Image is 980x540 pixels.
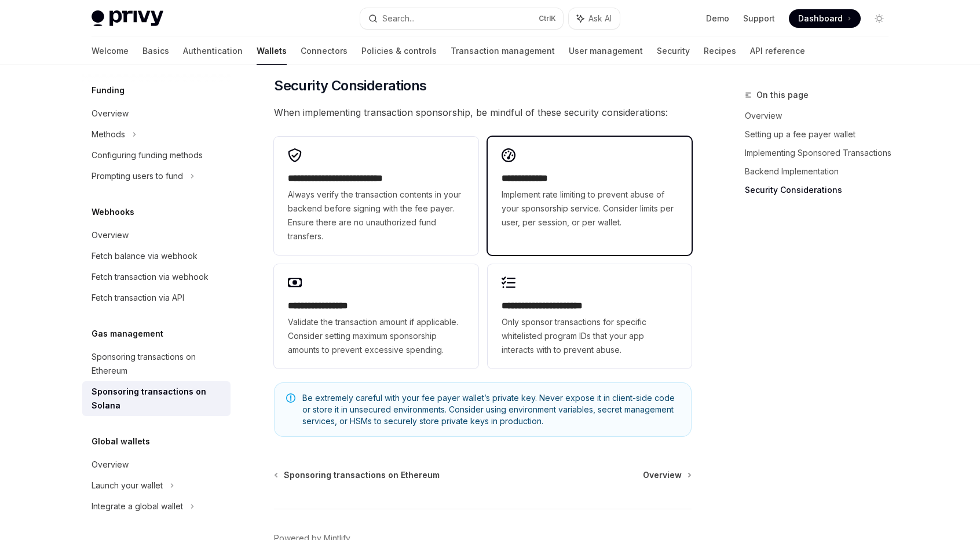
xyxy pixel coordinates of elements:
span: Ask AI [588,13,612,24]
a: Overview [643,469,690,481]
a: Welcome [92,37,129,65]
div: Prompting users to fund [92,169,183,183]
div: Launch your wallet [92,479,163,492]
div: Integrate a global wallet [92,499,183,513]
a: Setting up a fee payer wallet [745,125,898,144]
a: Security [657,37,690,65]
a: Security Considerations [745,181,898,199]
div: Overview [92,458,129,472]
button: Search...CtrlK [360,8,563,29]
div: Fetch transaction via webhook [92,270,209,284]
h5: Funding [92,83,125,97]
h5: Global wallets [92,435,150,448]
a: Demo [706,13,729,24]
a: Implementing Sponsored Transactions [745,144,898,162]
span: Security Considerations [274,76,426,95]
img: light logo [92,10,163,27]
a: Basics [142,37,169,65]
span: Sponsoring transactions on Ethereum [284,469,440,481]
button: Ask AI [569,8,620,29]
span: Implement rate limiting to prevent abuse of your sponsorship service. Consider limits per user, p... [502,188,678,229]
a: Support [743,13,775,24]
span: Only sponsor transactions for specific whitelisted program IDs that your app interacts with to pr... [502,315,678,357]
h5: Gas management [92,327,163,341]
span: Dashboard [798,13,843,24]
h5: Webhooks [92,205,134,219]
div: Configuring funding methods [92,148,203,162]
a: User management [569,37,643,65]
a: Policies & controls [361,37,437,65]
span: Overview [643,469,682,481]
a: Overview [82,225,231,246]
div: Sponsoring transactions on Ethereum [92,350,224,378]
span: On this page [756,88,809,102]
span: Be extremely careful with your fee payer wallet’s private key. Never expose it in client-side cod... [302,392,679,427]
svg: Note [286,393,295,403]
div: Fetch transaction via API [92,291,184,305]
span: Ctrl K [539,14,556,23]
span: Always verify the transaction contents in your backend before signing with the fee payer. Ensure ... [288,188,464,243]
a: Configuring funding methods [82,145,231,166]
a: Overview [745,107,898,125]
div: Sponsoring transactions on Solana [92,385,224,413]
a: Dashboard [789,9,861,28]
div: Fetch balance via webhook [92,249,198,263]
a: Overview [82,454,231,475]
div: Overview [92,107,129,121]
a: Connectors [301,37,348,65]
a: Sponsoring transactions on Solana [82,381,231,416]
a: Fetch transaction via API [82,287,231,308]
div: Methods [92,127,125,141]
a: Transaction management [451,37,555,65]
div: Overview [92,228,129,242]
a: Authentication [183,37,243,65]
a: Overview [82,103,231,124]
a: Recipes [704,37,736,65]
a: Fetch balance via webhook [82,246,231,267]
a: Fetch transaction via webhook [82,267,231,287]
a: Backend Implementation [745,162,898,181]
button: Toggle dark mode [870,9,888,28]
span: When implementing transaction sponsorship, be mindful of these security considerations: [274,104,692,121]
a: Sponsoring transactions on Ethereum [82,346,231,381]
div: Search... [382,12,415,25]
span: Validate the transaction amount if applicable. Consider setting maximum sponsorship amounts to pr... [288,315,464,357]
a: API reference [750,37,805,65]
a: Wallets [257,37,287,65]
a: Sponsoring transactions on Ethereum [275,469,440,481]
